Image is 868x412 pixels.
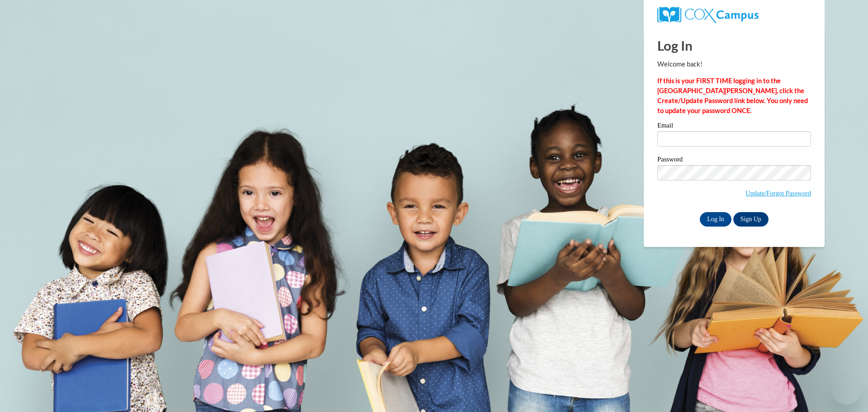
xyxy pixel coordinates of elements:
a: Sign Up [733,212,769,227]
a: Update/Forgot Password [745,189,811,197]
img: COX Campus [657,7,759,23]
a: COX Campus [657,7,811,23]
h1: Log In [657,36,811,55]
input: Log In [700,212,731,227]
p: Welcome back! [657,59,811,69]
label: Email [657,122,811,131]
iframe: Button to launch messaging window [832,376,861,405]
strong: If this is your FIRST TIME logging in to the [GEOGRAPHIC_DATA][PERSON_NAME], click the Create/Upd... [657,77,808,114]
label: Password [657,156,811,165]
